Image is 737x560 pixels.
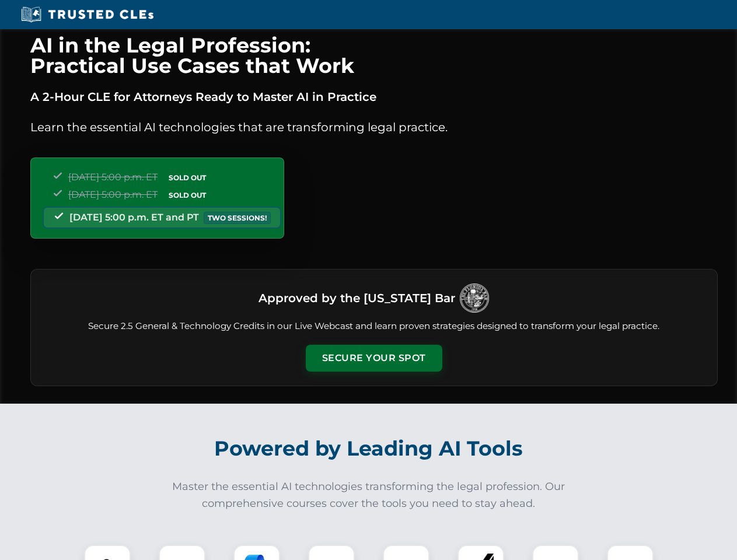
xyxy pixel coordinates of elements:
p: Secure 2.5 General & Technology Credits in our Live Webcast and learn proven strategies designed ... [45,320,703,333]
img: Logo [460,283,489,313]
span: [DATE] 5:00 p.m. ET [68,189,158,200]
span: SOLD OUT [165,189,210,201]
h3: Approved by the [US_STATE] Bar [259,288,455,309]
h2: Powered by Leading AI Tools [46,428,692,469]
h1: AI in the Legal Profession: Practical Use Cases that Work [30,35,718,76]
img: Trusted CLEs [18,6,157,23]
button: Secure Your Spot [306,345,442,372]
span: SOLD OUT [165,171,210,184]
p: A 2-Hour CLE for Attorneys Ready to Master AI in Practice [30,87,718,106]
p: Learn the essential AI technologies that are transforming legal practice. [30,118,718,136]
span: [DATE] 5:00 p.m. ET [68,171,158,183]
p: Master the essential AI technologies transforming the legal profession. Our comprehensive courses... [165,478,573,512]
